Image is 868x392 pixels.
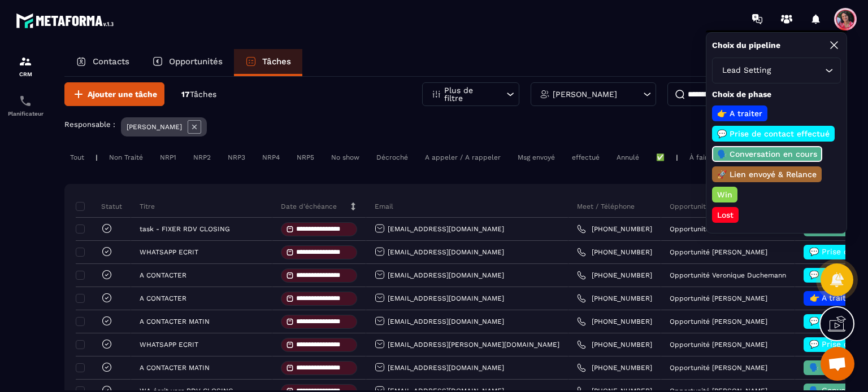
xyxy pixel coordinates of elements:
span: Lead Setting [719,64,773,77]
a: [PHONE_NUMBER] [577,248,652,257]
p: | [676,153,678,161]
div: NRP3 [222,151,251,164]
div: Ouvrir le chat [821,347,854,381]
span: Tâches [190,90,216,99]
p: A CONTACTER [140,294,186,302]
p: Opportunité [670,202,710,211]
div: Msg envoyé [512,151,561,164]
div: Annulé [611,151,645,164]
p: Plus de filtre [444,86,494,102]
a: [PHONE_NUMBER] [577,224,652,234]
div: NRP1 [154,151,182,164]
p: Meet / Téléphone [577,202,635,211]
p: task - FIXER RDV CLOSING [140,225,230,233]
p: Choix de phase [712,89,841,100]
p: Opportunité [PERSON_NAME] [670,341,767,349]
img: formation [19,55,32,68]
p: A CONTACTER MATIN [140,318,210,325]
div: À faire [684,151,717,164]
p: Titre [140,202,155,211]
p: 🗣️ Conversation en cours [715,148,819,160]
span: Ajouter une tâche [88,89,157,100]
p: Date d’échéance [281,202,337,211]
div: Non Traité [103,151,149,164]
div: Tout [64,151,90,164]
p: A CONTACTER MATIN [140,364,210,372]
p: Tâches [262,56,291,67]
p: 💬 Prise de contact effectué [715,128,831,139]
p: 👉 A traiter [715,108,764,119]
img: scheduler [19,94,32,108]
div: Décroché [371,151,414,164]
a: Opportunités [141,49,234,76]
div: Search for option [712,58,841,83]
p: Choix du pipeline [712,40,780,51]
a: Tâches [234,49,302,76]
a: [PHONE_NUMBER] [577,271,652,280]
p: 17 [181,89,216,100]
input: Search for option [773,64,822,77]
p: WHATSAPP ECRIT [140,341,198,349]
p: Win [715,189,734,200]
p: Opportunité Veronique Duchemann [670,271,786,279]
p: CRM [3,71,48,77]
a: [PHONE_NUMBER] [577,363,652,372]
p: Opportunité [PERSON_NAME] [670,364,767,372]
p: | [96,153,98,161]
p: Statut [79,202,122,211]
p: Opportunités [169,56,223,67]
p: Lost [715,209,735,221]
div: ✅ [650,151,670,164]
p: [PERSON_NAME] [553,90,617,98]
div: NRP2 [188,151,216,164]
a: [PHONE_NUMBER] [577,294,652,303]
p: A CONTACTER [140,271,186,279]
p: Opportunité [PERSON_NAME] [670,225,767,233]
p: WHATSAPP ECRIT [140,248,198,256]
a: formationformationCRM [3,46,48,86]
p: Opportunité [PERSON_NAME] [670,294,767,302]
button: Ajouter une tâche [64,82,164,106]
a: Contacts [64,49,141,76]
a: [PHONE_NUMBER] [577,340,652,349]
p: Email [375,202,393,211]
p: 🚀 Lien envoyé & Relance [715,169,818,180]
p: Planificateur [3,111,48,117]
img: logo [16,10,118,31]
p: Opportunité [PERSON_NAME] [670,318,767,325]
div: NRP5 [291,151,320,164]
div: effectué [566,151,605,164]
p: Responsable : [64,120,115,129]
a: schedulerschedulerPlanificateur [3,86,48,125]
p: [PERSON_NAME] [127,123,182,131]
div: No show [325,151,365,164]
div: NRP4 [257,151,285,164]
span: 👉 A traiter [810,293,854,302]
p: Contacts [93,56,129,67]
a: [PHONE_NUMBER] [577,317,652,326]
div: A appeler / A rappeler [419,151,506,164]
p: Opportunité [PERSON_NAME] [670,248,767,256]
